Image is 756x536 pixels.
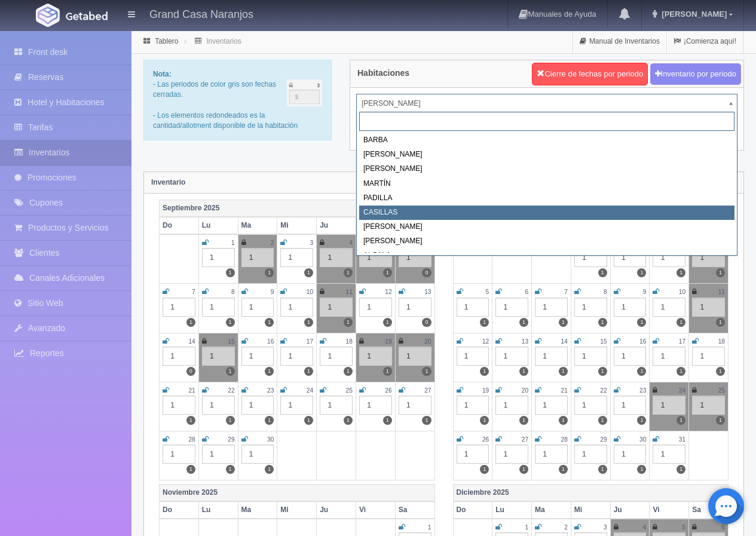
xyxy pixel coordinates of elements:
[359,191,734,206] div: PADILLA
[359,206,734,220] div: CASILLAS
[359,220,734,234] div: [PERSON_NAME]
[359,177,734,191] div: MARTÍN
[359,162,734,176] div: [PERSON_NAME]
[359,234,734,249] div: [PERSON_NAME]
[359,133,734,148] div: BARBA
[359,148,734,162] div: [PERSON_NAME]
[359,249,734,263] div: ALCALA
